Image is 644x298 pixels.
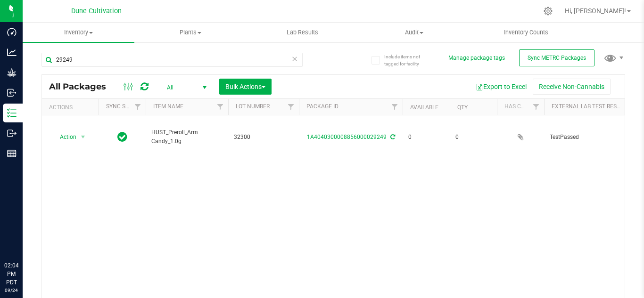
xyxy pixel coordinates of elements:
[7,27,17,37] inline-svg: Dashboard
[528,99,544,115] a: Filter
[533,79,611,95] button: Receive Non-Cannabis
[219,79,272,95] button: Bulk Actions
[135,28,246,37] span: Plants
[565,7,626,15] span: Hi, [PERSON_NAME]!
[387,99,403,115] a: Filter
[306,103,339,110] a: Package ID
[291,53,298,65] span: Clear
[225,83,265,90] span: Bulk Actions
[359,28,470,37] span: Audit
[448,54,505,62] button: Manage package tags
[274,28,331,37] span: Lab Results
[7,149,17,158] inline-svg: Reports
[236,103,270,110] a: Lot Number
[408,133,444,142] span: 0
[389,134,395,140] span: Sync from Compliance System
[7,129,17,138] inline-svg: Outbound
[117,130,127,144] span: In Sync
[542,7,554,16] div: Manage settings
[550,133,633,142] span: TestPassed
[41,53,303,67] input: Search Package ID, Item Name, SKU, Lot or Part Number...
[23,28,134,37] span: Inventory
[384,53,431,67] span: Include items not tagged for facility
[134,23,246,42] a: Plants
[307,134,387,140] a: 1A4040300008856000029249
[7,88,17,97] inline-svg: Inbound
[283,99,299,115] a: Filter
[49,81,116,92] span: All Packages
[234,133,293,142] span: 32300
[9,223,38,251] iframe: Resource center
[552,103,626,110] a: External Lab Test Result
[410,104,438,111] a: Available
[246,23,358,42] a: Lab Results
[7,48,17,57] inline-svg: Analytics
[106,103,142,110] a: Sync Status
[455,133,491,142] span: 0
[358,23,470,42] a: Audit
[457,104,468,111] a: Qty
[7,68,17,77] inline-svg: Grow
[23,23,134,42] a: Inventory
[7,108,17,118] inline-svg: Inventory
[71,7,122,15] span: Dune Cultivation
[528,55,586,61] span: Sync METRC Packages
[470,23,582,42] a: Inventory Counts
[470,79,533,95] button: Export to Excel
[153,103,183,110] a: Item Name
[4,287,18,294] p: 09/24
[213,99,228,115] a: Filter
[51,130,77,144] span: Action
[151,128,223,146] span: HUST_Preroll_Arm Candy_1.0g
[4,261,18,287] p: 02:04 PM PDT
[77,130,89,144] span: select
[130,99,146,115] a: Filter
[49,104,95,111] div: Actions
[623,99,638,115] a: Filter
[519,49,594,66] button: Sync METRC Packages
[497,99,544,115] th: Has COA
[491,28,561,37] span: Inventory Counts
